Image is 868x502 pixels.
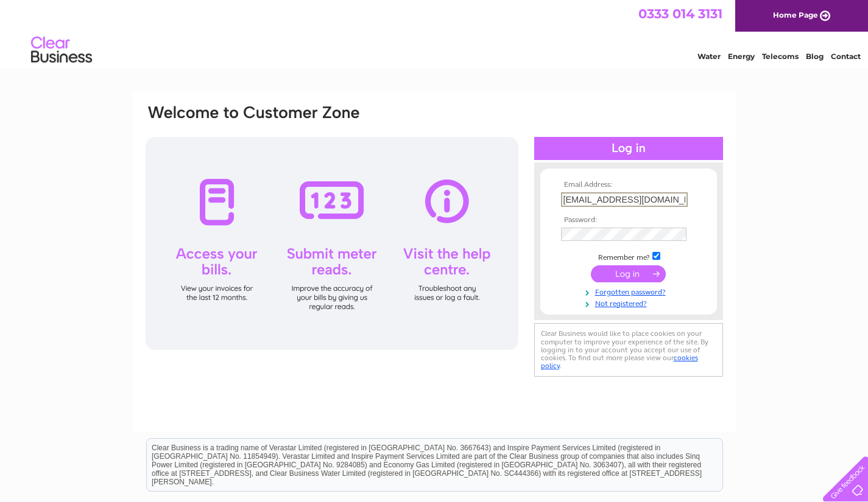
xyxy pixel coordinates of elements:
a: Water [697,52,721,61]
a: Forgotten password? [561,285,699,297]
td: Remember me? [558,250,699,262]
a: 0333 014 3131 [638,6,722,21]
div: Clear Business is a trading name of Verastar Limited (registered in [GEOGRAPHIC_DATA] No. 3667643... [147,7,722,59]
a: Telecoms [762,52,799,61]
a: Energy [728,52,755,61]
img: logo.png [30,32,93,69]
a: Not registered? [561,297,699,309]
input: Submit [591,265,666,282]
a: Contact [831,52,861,61]
div: Clear Business would like to place cookies on your computer to improve your experience of the sit... [534,323,723,376]
a: cookies policy [541,354,698,370]
a: Blog [806,52,824,61]
th: Email Address: [558,181,699,189]
th: Password: [558,216,699,225]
